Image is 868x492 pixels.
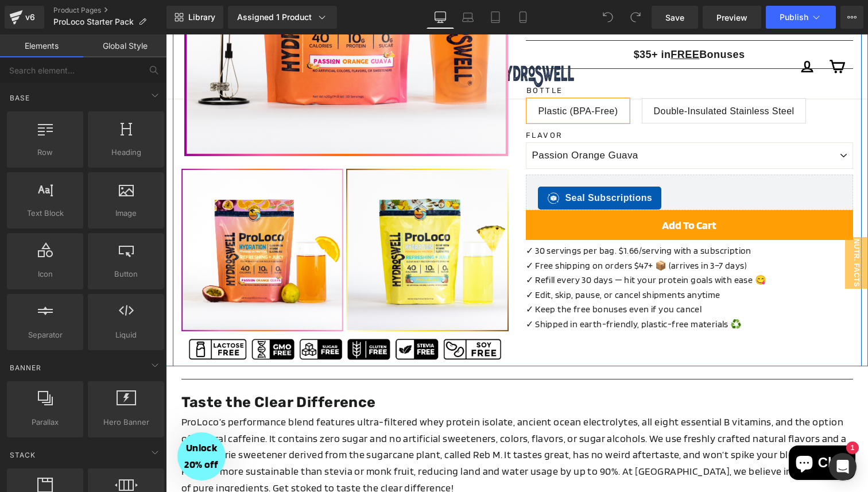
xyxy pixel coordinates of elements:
p: ✓ Free shipping on orders $47+ 📦 (arrives in 3–7 days) [360,224,687,239]
u: FREE [505,14,533,26]
a: Global Style [83,34,166,57]
span: Double-Insulated Stainless Steel [488,64,629,88]
a: Laptop [454,6,482,29]
b: Taste the Clear Difference [15,359,210,376]
span: Publish [780,13,808,22]
span: Banner [9,362,42,373]
div: Open Intercom Messenger [829,453,857,481]
span: Liquid [91,329,161,341]
p: ✓ Refill every 30 days — hit your protein goals with ease 😋 [360,238,687,253]
button: Redo [624,6,647,29]
span: Hero Banner [91,416,161,428]
a: v6 [5,6,44,29]
inbox-online-store-chat: Shopify online store chat [619,411,693,448]
span: Seal Subscriptions [400,157,487,171]
span: ✓ Keep the free bonuses even if you cancel [360,269,536,280]
span: Heading [91,146,161,158]
span: Parallax [10,416,80,428]
a: Preview [703,6,761,29]
a: Mobile [509,6,537,29]
span: Image [91,207,161,219]
span: Library [188,12,215,22]
a: Product Pages [53,6,166,15]
div: Assigned 1 Product [237,11,328,23]
div: Unlock 20% off [11,398,60,446]
span: Base [9,92,31,103]
label: Bottle [361,52,687,64]
a: New Library [166,6,223,29]
a: Tablet [482,6,509,29]
span: Separator [10,329,80,341]
span: Button [91,268,161,280]
span: Preview [716,11,747,24]
span: Unlock 20% off [18,407,52,436]
span: $35+ in Bonuses [468,14,579,26]
p: ProLoco’s performance blend features ultra-filtered whey protein isolate, ancient ocean electroly... [15,379,687,462]
span: Nutr. Facts [679,203,702,254]
p: ✓ Shipped in earth-friendly, plastic-free materials ♻️ [360,282,687,297]
span: Stack [9,450,37,460]
a: Desktop [427,6,454,29]
label: Flavor [360,99,687,109]
span: Text Block [10,207,80,219]
span: ProLoco Starter Pack [53,17,134,26]
div: v6 [23,10,37,25]
button: Undo [596,6,619,29]
span: Add To Cart [496,184,551,197]
span: Icon [10,268,80,280]
span: Plastic (BPA-Free) [373,64,452,88]
p: ✓ Edit, skip, pause, or cancel shipments anytime [360,253,687,268]
button: Add To Cart [360,176,687,206]
span: ✓ 30 servings per bag. $1.66/serving with a subscription [360,211,586,222]
button: Publish [766,6,836,29]
span: Save [665,11,684,24]
button: More [840,6,863,29]
span: Row [10,146,80,158]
